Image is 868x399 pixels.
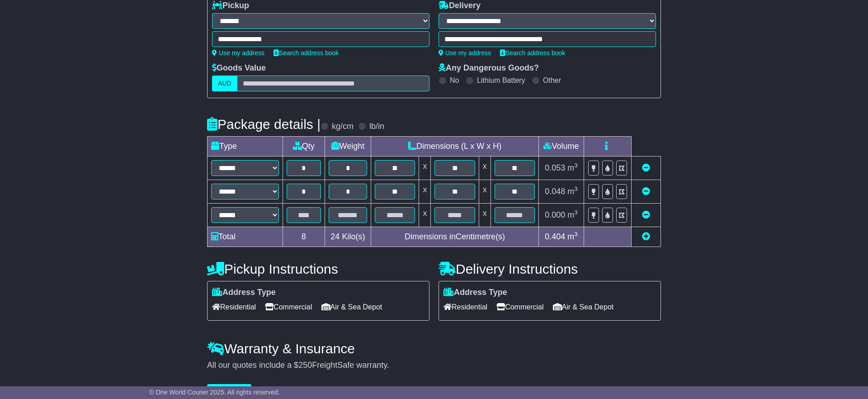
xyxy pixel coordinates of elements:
span: Air & Sea Depot [321,300,382,314]
label: Address Type [212,288,276,298]
a: Remove this item [642,187,650,196]
td: Kilo(s) [325,227,371,247]
span: 0.000 [545,210,565,219]
span: 250 [298,361,312,370]
span: 24 [330,232,340,241]
sup: 3 [574,231,578,237]
h4: Pickup Instructions [207,261,429,276]
td: Volume [538,137,584,157]
h4: Package details | [207,117,321,132]
label: kg/cm [332,122,354,132]
label: Any Dangerous Goods? [439,63,539,73]
td: x [479,157,491,180]
td: Type [208,137,283,157]
a: Add new item [642,232,650,241]
label: Lithium Battery [477,76,525,85]
sup: 3 [574,185,578,192]
a: Use my address [439,49,491,57]
label: Address Type [443,288,507,298]
span: 0.404 [545,232,565,241]
td: Weight [325,137,371,157]
td: x [479,204,491,227]
sup: 3 [574,209,578,216]
span: 0.048 [545,187,565,196]
a: Remove this item [642,210,650,219]
span: Residential [443,300,487,314]
span: 0.053 [545,163,565,172]
span: Air & Sea Depot [553,300,614,314]
label: Pickup [212,1,249,11]
label: Delivery [439,1,481,11]
td: Qty [283,137,325,157]
td: x [419,157,431,180]
span: m [567,187,578,196]
a: Search address book [274,49,339,57]
span: Commercial [496,300,543,314]
span: m [567,210,578,219]
td: Total [208,227,283,247]
label: AUD [212,76,237,91]
label: Goods Value [212,63,266,73]
h4: Warranty & Insurance [207,341,661,356]
div: All our quotes include a $ FreightSafe warranty. [207,361,661,370]
h4: Delivery Instructions [439,261,661,276]
td: Dimensions (L x W x H) [371,137,539,157]
label: lb/in [369,122,384,132]
td: x [479,180,491,204]
span: © One World Courier 2025. All rights reserved. [149,389,280,396]
a: Use my address [212,49,264,57]
span: m [567,232,578,241]
span: m [567,163,578,172]
span: Residential [212,300,256,314]
td: x [419,204,431,227]
td: x [419,180,431,204]
a: Search address book [500,49,565,57]
a: Remove this item [642,163,650,172]
td: Dimensions in Centimetre(s) [371,227,539,247]
td: 8 [283,227,325,247]
label: No [450,76,459,85]
span: Commercial [265,300,312,314]
sup: 3 [574,162,578,169]
label: Other [543,76,561,85]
